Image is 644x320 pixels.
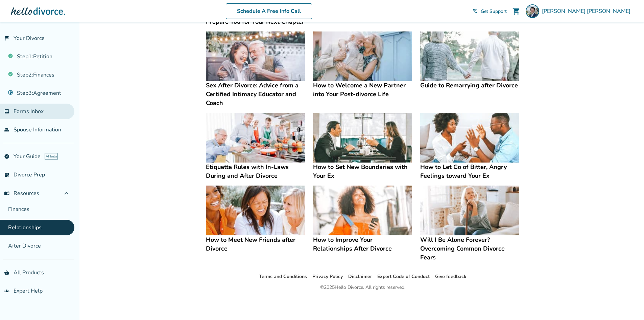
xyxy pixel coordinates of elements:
[435,273,467,281] li: Give feedback
[610,287,644,320] iframe: Chat Widget
[14,108,44,115] span: Forms Inbox
[206,31,305,108] a: Sex After Divorce: Advice from a Certified Intimacy Educator and CoachSex After Divorce: Advice f...
[4,288,9,294] span: groups
[312,273,343,280] a: Privacy Policy
[4,154,9,159] span: explore
[320,283,405,292] div: © 2025 Hello Divorce. All rights reserved.
[420,186,519,262] a: Will I Be Alone Forever? Overcoming Common Divorce FearsWill I Be Alone Forever? Overcoming Commo...
[206,81,305,107] h4: Sex After Divorce: Advice from a Certified Intimacy Educator and Coach
[313,113,412,180] a: How to Set New Boundaries with Your ExHow to Set New Boundaries with Your Ex
[313,113,412,163] img: How to Set New Boundaries with Your Ex
[420,81,519,90] h4: Guide to Remarrying after Divorce
[4,191,9,196] span: menu_book
[206,186,305,235] img: How to Meet New Friends after Divorce
[4,190,39,197] span: Resources
[206,31,305,81] img: Sex After Divorce: Advice from a Certified Intimacy Educator and Coach
[481,8,507,15] span: Get Support
[45,153,58,160] span: AI beta
[226,3,312,19] a: Schedule A Free Info Call
[206,113,305,163] img: Etiquette Rules with In-Laws During and After Divorce
[4,127,9,132] span: people
[313,186,412,253] a: How to Improve Your Relationships After DivorceHow to Improve Your Relationships After Divorce
[542,7,633,15] span: [PERSON_NAME] [PERSON_NAME]
[420,31,519,81] img: Guide to Remarrying after Divorce
[313,81,412,99] h4: How to Welcome a New Partner into Your Post-divorce Life
[206,113,305,180] a: Etiquette Rules with In-Laws During and After DivorceEtiquette Rules with In-Laws During and Afte...
[420,186,519,235] img: Will I Be Alone Forever? Overcoming Common Divorce Fears
[62,189,70,197] span: expand_less
[348,273,372,281] li: Disclaimer
[313,235,412,253] h4: How to Improve Your Relationships After Divorce
[4,36,9,41] span: flag_2
[313,186,412,235] img: How to Improve Your Relationships After Divorce
[206,186,305,253] a: How to Meet New Friends after DivorceHow to Meet New Friends after Divorce
[4,172,9,177] span: list_alt_check
[377,273,430,280] a: Expert Code of Conduct
[313,163,412,180] h4: How to Set New Boundaries with Your Ex
[420,235,519,262] h4: Will I Be Alone Forever? Overcoming Common Divorce Fears
[206,235,305,253] h4: How to Meet New Friends after Divorce
[420,113,519,180] a: How to Let Go of Bitter, Angry Feelings toward Your ExHow to Let Go of Bitter, Angry Feelings tow...
[473,8,478,14] span: phone_in_talk
[259,273,307,280] a: Terms and Conditions
[512,7,520,15] span: shopping_cart
[473,8,507,15] a: phone_in_talkGet Support
[4,109,9,114] span: inbox
[420,113,519,163] img: How to Let Go of Bitter, Angry Feelings toward Your Ex
[420,163,519,180] h4: How to Let Go of Bitter, Angry Feelings toward Your Ex
[526,4,539,18] img: Ryan Thomason
[313,31,412,99] a: How to Welcome a New Partner into Your Post-divorce LifeHow to Welcome a New Partner into Your Po...
[313,31,412,81] img: How to Welcome a New Partner into Your Post-divorce Life
[4,270,9,275] span: shopping_basket
[420,31,519,90] a: Guide to Remarrying after DivorceGuide to Remarrying after Divorce
[206,163,305,180] h4: Etiquette Rules with In-Laws During and After Divorce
